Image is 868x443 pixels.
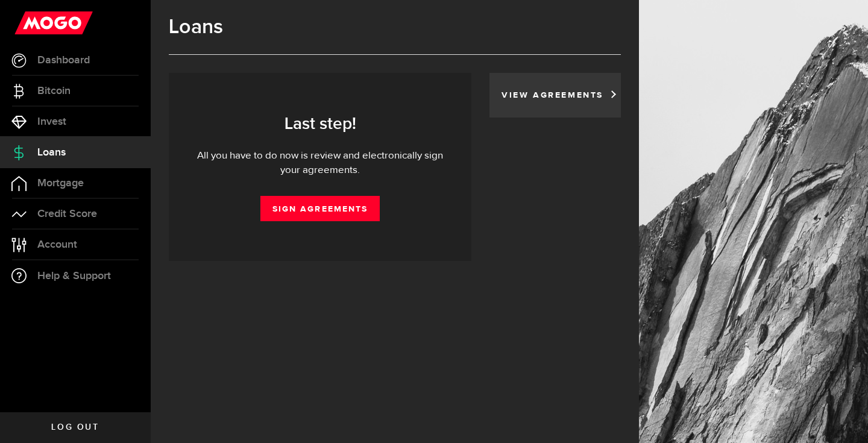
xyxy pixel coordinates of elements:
span: Invest [37,116,66,127]
h3: Last step! [187,115,453,134]
span: Dashboard [37,55,90,66]
span: Log out [51,423,99,432]
h1: Loans [169,15,621,39]
span: Help & Support [37,271,111,281]
a: Sign Agreements [260,196,380,221]
span: Account [37,239,77,250]
div: All you have to do now is review and electronically sign your agreements. [187,149,453,178]
span: Loans [37,147,66,158]
span: Credit Score [37,209,97,219]
span: Mortgage [37,178,84,189]
a: View Agreements [502,91,609,99]
span: Bitcoin [37,86,71,96]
